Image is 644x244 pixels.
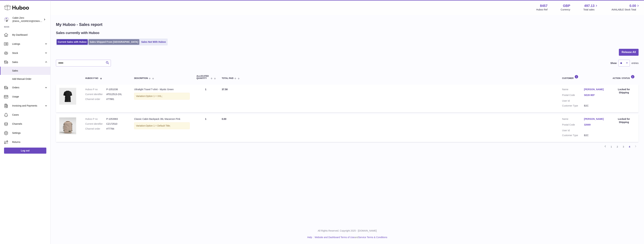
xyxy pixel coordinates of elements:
span: entries [632,62,639,65]
span: Sales [12,61,44,64]
h1: My Huboo - Sales report [56,22,639,27]
span: Channels [12,122,48,126]
dd: AT012513-2XL [106,93,127,96]
span: 0.00 [222,118,226,120]
div: Currency [561,8,570,11]
a: SE28 8EF [584,94,606,97]
dt: Huboo P no [85,117,106,121]
dt: Postal Code [562,94,584,98]
dt: Current identifier [85,122,106,126]
img: TSHIRT_SIZE_L_Model_54_Absolute_Black_FRONT_625b863b-96a3-4dae-8d57-ce1dd6bc42fe.jpg [59,88,76,105]
dt: Postal Code [562,123,584,127]
dd: #77784 [106,127,127,130]
span: My Dashboard [12,33,48,37]
span: 0.00 [630,4,636,8]
a: 32669 [584,123,606,126]
dd: CZ172510 [106,122,127,126]
span: Settings [12,131,48,135]
dt: Name [562,88,584,92]
a: Log out [4,148,46,154]
a: 3 [620,144,626,150]
img: internalAdmin-8457@internal.huboo.com [4,17,9,22]
dt: Name [562,117,584,121]
span: Returns [12,141,48,144]
div: Locked for Shipping [613,88,635,94]
div: Locked for Shipping [613,117,635,124]
span: Description [134,77,148,79]
dd: P-1051036 [106,88,127,91]
img: CLASSIC-36L-Cebu-Sands-FRONT_9f8d6874-d2ca-4131-b2cc-a1a1fdd6d63e.jpg [59,117,76,134]
span: ALLOCATED Quantity [196,75,210,79]
span: AVAILABLE Stock Total [611,8,640,11]
span: Usage [12,95,48,98]
span: Orders [12,86,44,89]
span: Total paid [222,77,234,79]
span: Option 1 = Default Title; [146,124,171,127]
a: Website and Dashboard Terms of Use [315,236,354,239]
label: Show [610,62,617,65]
a: 497.13 Total sales [583,4,598,11]
a: [PERSON_NAME] [584,88,606,91]
dt: Channel order [85,98,106,101]
dt: Customer Type [562,104,584,107]
strong: GBP [563,4,570,8]
dt: Customer Type [562,134,584,137]
a: Sales Shipped From [GEOGRAPHIC_DATA] [88,39,139,45]
span: Option 1 = XXL; [146,95,162,97]
a: 2 [614,144,620,150]
dd: P-1053983 [106,117,127,121]
span: Listings [12,42,44,46]
dt: User Id [562,99,584,102]
button: Release All [619,49,639,56]
a: 4 [626,144,633,150]
div: Huboo Ref [536,8,548,11]
dd: B2C [584,104,606,107]
dt: User Id [562,129,584,132]
td: 1 [193,114,218,142]
p: All Rights Reserved. Copyright 2025 - [DOMAIN_NAME] [53,229,641,232]
a: Service Terms & Conditions [358,236,387,239]
a: 0.00 AVAILABLE Stock Total [611,4,640,11]
div: Variation: [134,122,190,129]
span: Total sales [583,8,598,11]
a: Sales Not With Huboo [140,39,167,45]
div: Ultralight Travel T-shirt - Mystic Green [134,88,190,91]
span: 497.13 [584,4,594,8]
dt: Current identifier [85,93,106,96]
dd: #77881 [106,98,127,101]
dt: Channel order [85,127,106,130]
li: and [313,236,387,239]
span: Cases [12,113,48,116]
span: Stock [12,51,44,55]
span: Sales [12,69,48,72]
div: Cabin Zero [12,16,43,23]
div: Customer [562,75,606,79]
dt: Huboo P no [85,88,106,91]
span: [EMAIL_ADDRESS][DOMAIN_NAME] [12,20,50,22]
td: 1 [193,84,218,112]
a: [PERSON_NAME] [584,117,606,121]
div: Variation: [134,93,190,100]
strong: 8457 [540,4,548,8]
span: Huboo P no [85,77,98,79]
a: Help [307,236,312,239]
span: Add Manual Order [12,77,48,81]
a: 1 [608,144,614,150]
div: Classic Cabin Backpack 36L Macaroon Pink [134,117,190,121]
span: Invoicing and Payments [12,104,44,107]
div: Action / Status [613,75,635,79]
h2: Sales currently with Huboo [56,31,99,35]
dd: B2C [584,134,606,137]
a: Current Sales with Huboo [57,39,88,45]
span: 37.50 [222,88,228,91]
